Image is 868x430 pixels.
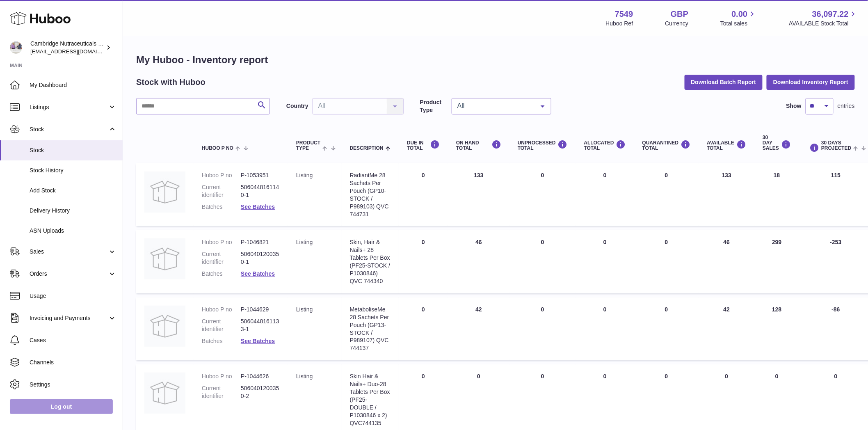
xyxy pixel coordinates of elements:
td: 128 [754,297,799,360]
span: 0 [665,172,668,178]
div: Skin Hair & Nails+ Duo-28 Tablets Per Box (PF25-DOUBLE / P1030846 x 2) QVC744135 [350,373,391,427]
dd: 5060401200350-2 [241,384,280,400]
span: Settings [30,381,116,389]
td: 0 [576,163,634,226]
span: listing [296,373,313,380]
div: QUARANTINED Total [642,140,691,151]
span: Add Stock [30,187,116,194]
dt: Huboo P no [202,373,241,380]
span: Cases [30,336,116,344]
span: Stock History [30,167,116,174]
dd: P-1044629 [241,306,280,313]
dt: Batches [202,203,241,211]
span: 0 [665,373,668,380]
div: ALLOCATED Total [584,140,626,151]
dt: Huboo P no [202,238,241,246]
td: 18 [754,163,799,226]
span: Delivery History [30,207,116,215]
span: 36,097.22 [812,9,849,20]
span: Sales [30,248,108,256]
img: qvc@camnutra.com [10,41,22,54]
button: Download Batch Report [685,75,763,89]
dt: Current identifier [202,318,241,333]
span: All [455,102,535,110]
td: 42 [448,297,509,360]
img: product image [144,238,185,279]
div: Cambridge Nutraceuticals Ltd [30,40,104,55]
h2: Stock with Huboo [136,77,206,88]
td: 299 [754,230,799,293]
td: 46 [699,230,755,293]
dd: P-1053951 [241,172,280,179]
td: 0 [399,297,448,360]
span: Huboo P no [202,146,233,151]
span: Invoicing and Payments [30,314,108,322]
span: listing [296,239,313,245]
a: Log out [10,399,113,414]
dt: Batches [202,270,241,278]
span: Description [350,146,384,151]
dt: Current identifier [202,384,241,400]
a: See Batches [241,338,275,344]
dt: Current identifier [202,250,241,266]
span: 0 [665,239,668,245]
a: See Batches [241,270,275,277]
td: 133 [699,163,755,226]
dt: Batches [202,337,241,345]
span: listing [296,172,313,178]
td: 0 [399,163,448,226]
span: entries [838,102,855,110]
span: listing [296,306,313,313]
td: 0 [576,297,634,360]
td: 133 [448,163,509,226]
span: Stock [30,126,108,133]
strong: GBP [671,9,688,20]
td: 0 [509,297,576,360]
td: 42 [699,297,755,360]
span: Total sales [720,20,757,27]
span: Orders [30,270,108,278]
span: My Dashboard [30,81,116,89]
a: 36,097.22 AVAILABLE Stock Total [789,9,858,27]
span: ASN Uploads [30,227,116,235]
td: 46 [448,230,509,293]
div: UNPROCESSED Total [518,140,568,151]
span: 0.00 [732,9,748,20]
div: MetaboliseMe 28 Sachets Per Pouch (GP13-STOCK / P989107) QVC 744137 [350,306,391,352]
td: 0 [509,230,576,293]
div: Skin, Hair & Nails+ 28 Tablets Per Box (PF25-STOCK / P1030846) QVC 744340 [350,238,391,285]
div: Huboo Ref [606,20,633,27]
dt: Huboo P no [202,306,241,313]
label: Show [786,102,802,110]
a: 0.00 Total sales [720,9,757,27]
div: AVAILABLE Total [707,140,747,151]
div: RadiantMe 28 Sachets Per Pouch (GP10-STOCK / P989103) QVC 744731 [350,172,391,218]
dd: 5060401200350-1 [241,250,280,266]
span: Usage [30,292,116,300]
label: Country [286,102,308,110]
div: ON HAND Total [456,140,501,151]
dd: 5060448161140-1 [241,183,280,199]
a: See Batches [241,204,275,210]
td: 0 [509,163,576,226]
dt: Huboo P no [202,172,241,179]
img: product image [144,373,185,414]
span: Stock [30,146,116,154]
span: 30 DAYS PROJECTED [821,140,851,151]
dd: P-1044626 [241,373,280,380]
span: Channels [30,359,116,366]
strong: 7549 [615,9,633,20]
dd: 5060448161133-1 [241,318,280,333]
span: [EMAIL_ADDRESS][DOMAIN_NAME] [30,48,121,55]
button: Download Inventory Report [767,75,855,89]
img: product image [144,306,185,347]
span: AVAILABLE Stock Total [789,20,858,27]
td: 0 [576,230,634,293]
td: 0 [399,230,448,293]
span: Product Type [296,140,320,151]
span: 0 [665,306,668,313]
img: product image [144,172,185,213]
span: Listings [30,103,108,111]
div: Currency [665,20,689,27]
label: Product Type [420,98,448,114]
